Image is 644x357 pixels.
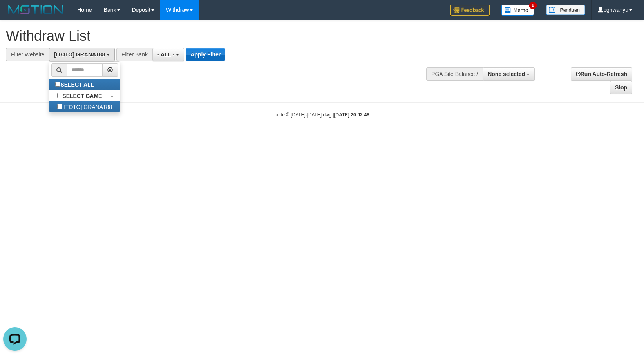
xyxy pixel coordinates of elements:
[3,3,27,27] button: Open LiveChat chat widget
[571,67,632,81] a: Run Auto-Refresh
[54,51,105,58] span: [ITOTO] GRANAT88
[57,93,62,98] input: SELECT GAME
[610,81,632,94] a: Stop
[186,48,225,61] button: Apply Filter
[529,2,537,9] span: 6
[6,28,421,44] h1: Withdraw List
[275,112,369,118] small: code © [DATE]-[DATE] dwg |
[334,112,369,118] strong: [DATE] 20:02:48
[157,51,175,58] span: - ALL -
[488,71,525,77] span: None selected
[546,5,585,15] img: panduan.png
[501,5,534,16] img: Button%20Memo.svg
[49,101,120,112] label: [ITOTO] GRANAT88
[49,79,102,90] label: SELECT ALL
[57,104,62,109] input: [ITOTO] GRANAT88
[49,48,115,61] button: [ITOTO] GRANAT88
[62,93,102,99] b: SELECT GAME
[6,48,49,61] div: Filter Website
[116,48,152,61] div: Filter Bank
[426,67,483,81] div: PGA Site Balance /
[49,90,120,101] a: SELECT GAME
[55,82,60,87] input: SELECT ALL
[450,5,490,16] img: Feedback.jpg
[6,4,65,16] img: MOTION_logo.png
[152,48,184,61] button: - ALL -
[483,67,535,81] button: None selected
